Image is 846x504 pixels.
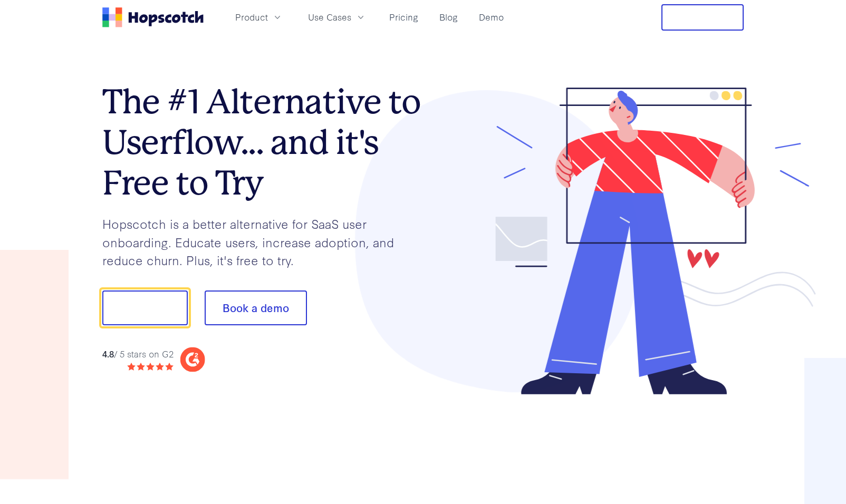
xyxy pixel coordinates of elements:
[102,215,423,269] p: Hopscotch is a better alternative for SaaS user onboarding. Educate users, increase adoption, and...
[661,4,744,31] button: Free Trial
[102,347,174,361] div: / 5 stars on G2
[102,347,114,360] strong: 4.8
[205,290,307,325] button: Book a demo
[102,290,188,325] button: Show me!
[302,8,372,26] button: Use Cases
[102,7,204,27] a: Home
[475,8,508,26] a: Demo
[102,82,423,203] h1: The #1 Alternative to Userflow... and it's Free to Try
[235,11,268,24] span: Product
[435,8,462,26] a: Blog
[229,8,289,26] button: Product
[308,11,351,24] span: Use Cases
[385,8,422,26] a: Pricing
